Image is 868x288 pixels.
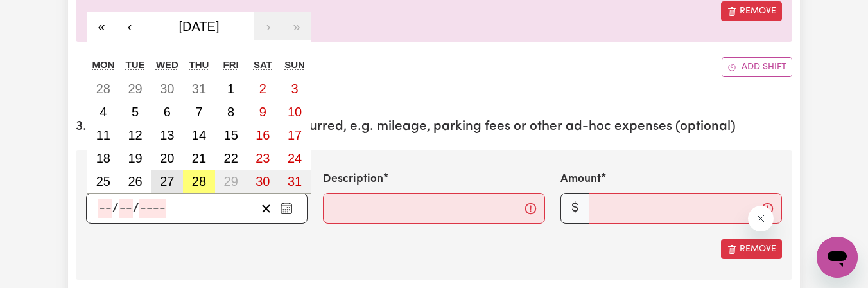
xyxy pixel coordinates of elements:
[98,199,112,218] input: --
[151,170,183,193] button: 27 August 2025
[288,151,302,165] abbr: 24 August 2025
[86,171,112,188] label: Date
[247,147,279,170] button: 23 August 2025
[722,57,792,77] button: Add another shift
[96,151,110,165] abbr: 18 August 2025
[195,105,202,119] abbr: 7 August 2025
[87,170,119,193] button: 25 August 2025
[247,170,279,193] button: 30 August 2025
[160,151,174,165] abbr: 20 August 2025
[139,199,166,218] input: ----
[128,128,142,142] abbr: 12 August 2025
[133,201,139,215] span: /
[144,12,254,40] button: [DATE]
[126,59,145,70] abbr: Tuesday
[256,199,276,218] button: Clear date
[160,82,174,96] abbr: 30 July 2025
[227,82,234,96] abbr: 1 August 2025
[560,193,589,224] span: $
[119,147,152,170] button: 19 August 2025
[276,199,297,218] button: Enter the date of expense
[119,199,133,218] input: --
[119,170,152,193] button: 26 August 2025
[323,171,383,188] label: Description
[721,1,782,21] button: Remove this shift
[96,128,110,142] abbr: 11 August 2025
[151,147,183,170] button: 20 August 2025
[279,170,311,193] button: 31 August 2025
[160,128,174,142] abbr: 13 August 2025
[128,82,142,96] abbr: 29 July 2025
[247,77,279,100] button: 2 August 2025
[224,151,238,165] abbr: 22 August 2025
[256,174,270,188] abbr: 30 August 2025
[132,105,139,119] abbr: 5 August 2025
[227,105,234,119] abbr: 8 August 2025
[291,82,299,96] abbr: 3 August 2025
[279,77,311,100] button: 3 August 2025
[288,128,302,142] abbr: 17 August 2025
[151,123,183,147] button: 13 August 2025
[76,119,792,135] h2: 3. Include any additional expenses incurred, e.g. mileage, parking fees or other ad-hoc expenses ...
[119,123,152,147] button: 12 August 2025
[224,174,238,188] abbr: 29 August 2025
[560,171,601,188] label: Amount
[160,174,174,188] abbr: 27 August 2025
[817,237,858,278] iframe: Button to launch messaging window
[259,105,266,119] abbr: 9 August 2025
[87,12,116,40] button: «
[183,100,215,123] button: 7 August 2025
[96,82,110,96] abbr: 28 July 2025
[215,77,247,100] button: 1 August 2025
[128,174,142,188] abbr: 26 August 2025
[215,123,247,147] button: 15 August 2025
[164,105,171,119] abbr: 6 August 2025
[183,147,215,170] button: 21 August 2025
[119,100,152,123] button: 5 August 2025
[256,128,270,142] abbr: 16 August 2025
[288,105,302,119] abbr: 10 August 2025
[119,77,152,100] button: 29 July 2025
[192,128,206,142] abbr: 14 August 2025
[8,9,78,19] span: Need any help?
[288,174,302,188] abbr: 31 August 2025
[284,59,305,70] abbr: Sunday
[87,147,119,170] button: 18 August 2025
[96,174,110,188] abbr: 25 August 2025
[92,59,115,70] abbr: Monday
[128,151,142,165] abbr: 19 August 2025
[189,59,209,70] abbr: Thursday
[100,105,107,119] abbr: 4 August 2025
[87,77,119,100] button: 28 July 2025
[151,100,183,123] button: 6 August 2025
[224,128,238,142] abbr: 15 August 2025
[156,59,178,70] abbr: Wednesday
[192,82,206,96] abbr: 31 July 2025
[215,170,247,193] button: 29 August 2025
[247,123,279,147] button: 16 August 2025
[721,239,782,259] button: Remove this expense
[87,123,119,147] button: 11 August 2025
[748,206,774,231] iframe: Close message
[116,12,144,40] button: ‹
[259,82,266,96] abbr: 2 August 2025
[279,100,311,123] button: 10 August 2025
[112,201,119,215] span: /
[183,123,215,147] button: 14 August 2025
[183,170,215,193] button: 28 August 2025
[223,59,239,70] abbr: Friday
[254,12,282,40] button: ›
[279,123,311,147] button: 17 August 2025
[215,100,247,123] button: 8 August 2025
[247,100,279,123] button: 9 August 2025
[151,77,183,100] button: 30 July 2025
[254,59,272,70] abbr: Saturday
[183,77,215,100] button: 31 July 2025
[215,147,247,170] button: 22 August 2025
[179,19,220,33] span: [DATE]
[192,151,206,165] abbr: 21 August 2025
[87,100,119,123] button: 4 August 2025
[279,147,311,170] button: 24 August 2025
[256,151,270,165] abbr: 23 August 2025
[192,174,206,188] abbr: 28 August 2025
